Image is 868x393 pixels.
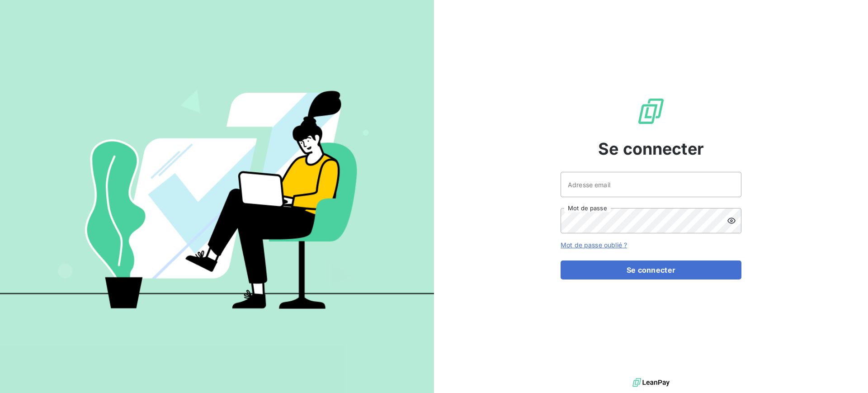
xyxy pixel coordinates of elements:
img: logo [632,376,670,389]
span: Se connecter [598,137,704,161]
a: Mot de passe oublié ? [561,241,627,249]
input: placeholder [561,172,741,197]
img: Logo LeanPay [637,97,665,126]
button: Se connecter [561,260,741,279]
